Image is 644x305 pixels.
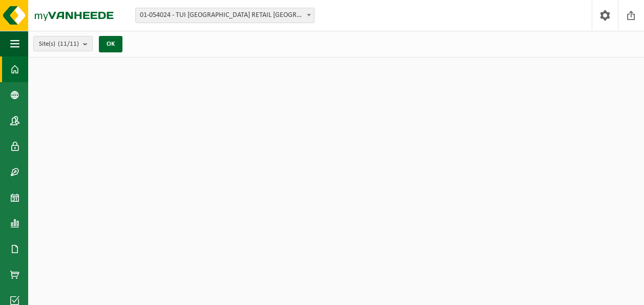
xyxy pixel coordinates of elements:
[99,36,122,52] button: OK
[33,36,93,51] button: Site(s)(11/11)
[135,8,315,23] span: 01-054024 - TUI BELGIUM RETAIL NV - ZAVENTEM
[39,36,79,52] span: Site(s)
[58,41,79,47] count: (11/11)
[136,8,314,23] span: 01-054024 - TUI BELGIUM RETAIL NV - ZAVENTEM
